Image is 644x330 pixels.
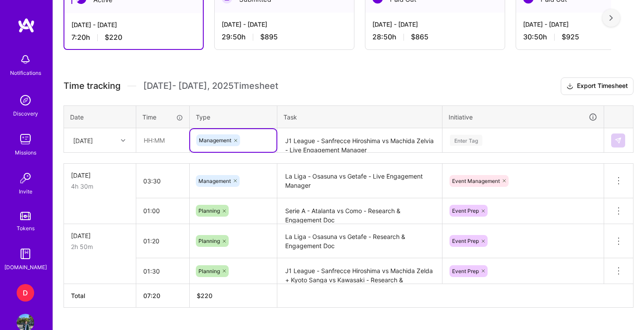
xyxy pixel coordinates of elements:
textarea: Serie A - Atalanta vs Como - Research & Engagement Doc [278,199,441,223]
textarea: J1 League - Sanfrecce Hiroshima vs Machida Zelvia - Live Engagement Manager [278,129,441,152]
div: Time [142,112,183,122]
textarea: La Liga - Osasuna vs Getafe - Live Engagement Manager [278,165,441,197]
button: Export Timesheet [561,77,633,95]
span: Time tracking [64,81,120,91]
input: HH:MM [136,260,189,283]
div: 29:50 h [222,32,347,42]
div: D [17,284,34,302]
img: guide book [17,245,34,263]
span: Planning [198,238,220,244]
span: Event Prep [452,207,479,214]
input: HH:MM [136,169,189,193]
img: Invite [17,169,34,187]
input: HH:MM [136,199,189,222]
div: Enter Tag [450,133,482,147]
th: Date [64,105,136,128]
div: 7:20 h [71,33,196,42]
div: [DOMAIN_NAME] [4,263,47,272]
span: $865 [411,32,428,42]
textarea: La Liga - Osasuna vs Getafe - Research & Engagement Doc [278,225,441,258]
th: 07:20 [136,284,190,308]
div: Tokens [17,224,35,233]
img: logo [18,18,35,33]
img: discovery [17,91,34,109]
div: [DATE] [71,231,129,240]
span: Management [198,178,231,184]
img: Submit [615,137,622,144]
span: [DATE] - [DATE] , 2025 Timesheet [143,81,278,91]
div: Initiative [449,112,598,122]
img: teamwork [17,130,34,148]
div: [DATE] - [DATE] [372,20,498,29]
a: D [14,284,36,302]
img: tokens [20,212,31,220]
div: 2h 50m [71,242,129,251]
i: icon Chevron [121,138,125,143]
div: [DATE] [73,136,93,145]
div: 28:50 h [372,32,498,42]
span: $ 220 [197,292,212,299]
th: Type [190,105,277,128]
div: Invite [19,187,32,196]
span: $925 [562,32,579,42]
span: Event Management [452,178,500,184]
div: Missions [15,148,36,157]
th: Task [277,105,442,128]
div: [DATE] - [DATE] [222,20,347,29]
span: Event Prep [452,238,479,244]
div: [DATE] [71,171,129,180]
span: Planning [198,268,220,274]
span: $895 [260,32,278,42]
span: $220 [105,33,122,42]
i: icon Download [566,82,573,91]
img: right [609,15,613,21]
div: [DATE] - [DATE] [71,20,196,29]
input: HH:MM [136,229,189,253]
div: Notifications [10,68,41,77]
div: Discovery [13,109,38,118]
span: Management [199,137,231,144]
div: 4h 30m [71,182,129,191]
img: bell [17,51,34,68]
span: Event Prep [452,268,479,274]
input: HH:MM [137,129,189,152]
span: Planning [198,207,220,214]
textarea: J1 League - Sanfrecce Hiroshima vs Machida Zelda + Kyoto Sanga vs Kawasaki - Research & Engagemen... [278,259,441,283]
th: Total [64,284,136,308]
